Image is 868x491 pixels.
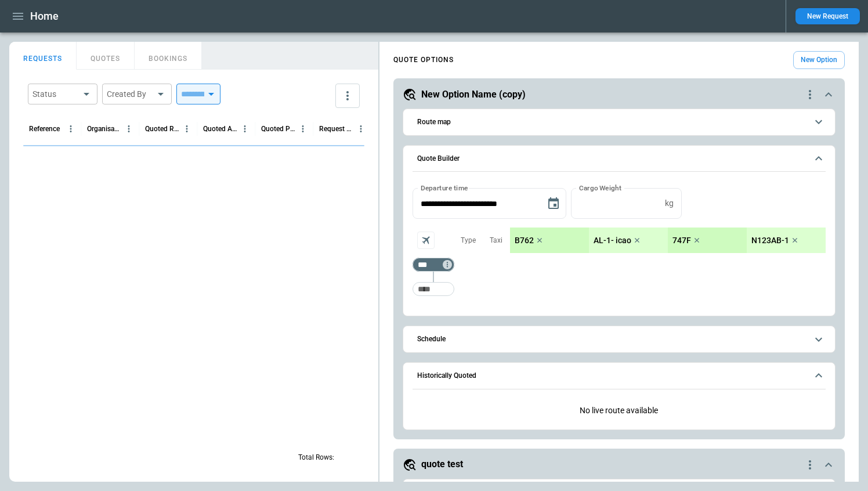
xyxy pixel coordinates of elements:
[413,188,826,302] div: Quote Builder
[421,183,468,193] label: Departure time
[417,155,460,163] h6: Quote Builder
[121,121,136,136] button: Organisation column menu
[145,125,179,133] div: Quoted Route
[803,88,817,102] div: quote-option-actions
[63,121,78,136] button: Reference column menu
[751,236,789,245] p: N123AB-1
[413,146,826,172] button: Quote Builder
[417,335,446,343] h6: Schedule
[413,396,826,425] div: Historically Quoted
[179,121,194,136] button: Quoted Route column menu
[793,51,845,69] button: New Option
[393,57,454,63] h4: QUOTE OPTIONS
[413,109,826,135] button: Route map
[237,121,252,136] button: Quoted Aircraft column menu
[665,198,674,208] p: kg
[413,396,826,425] p: No live route available
[403,88,836,102] button: New Option Name (copy)quote-option-actions
[353,121,368,136] button: Request Created At (UTC+03:00) column menu
[107,88,153,100] div: Created By
[594,236,631,245] p: AL-1- icao
[417,118,451,126] h6: Route map
[319,125,353,133] div: Request Created At (UTC+03:00)
[672,236,691,245] p: 747F
[261,125,295,133] div: Quoted Price
[579,183,621,193] label: Cargo Weight
[803,458,817,472] div: quote-option-actions
[490,236,502,245] p: Taxi
[298,453,334,463] p: Total Rows:
[461,236,476,245] p: Type
[403,458,836,472] button: quote testquote-option-actions
[417,372,476,380] h6: Historically Quoted
[335,84,360,108] button: more
[87,125,121,133] div: Organisation
[30,9,59,23] h1: Home
[203,125,237,133] div: Quoted Aircraft
[295,121,310,136] button: Quoted Price column menu
[29,125,60,133] div: Reference
[32,88,79,100] div: Status
[413,282,454,296] div: Too short
[413,326,826,352] button: Schedule
[542,192,565,215] button: Choose date, selected date is Jul 30, 2025
[413,363,826,389] button: Historically Quoted
[417,232,435,249] span: Aircraft selection
[413,258,454,272] div: Too short
[77,42,135,70] button: QUOTES
[795,8,860,24] button: New Request
[135,42,202,70] button: BOOKINGS
[9,42,77,70] button: REQUESTS
[421,88,526,101] h5: New Option Name (copy)
[515,236,534,245] p: B762
[421,458,463,471] h5: quote test
[510,228,826,253] div: scrollable content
